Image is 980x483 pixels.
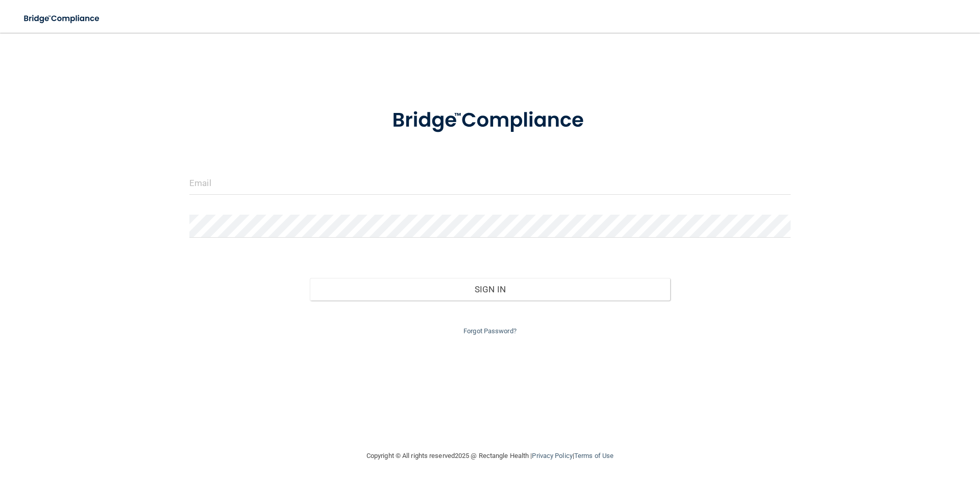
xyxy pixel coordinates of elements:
[189,172,791,195] input: Email
[310,278,671,301] button: Sign In
[463,327,517,335] a: Forgot Password?
[574,452,614,459] a: Terms of Use
[15,8,109,29] img: bridge_compliance_login_screen.278c3ca4.svg
[304,440,676,472] div: Copyright © All rights reserved 2025 @ Rectangle Health | |
[371,94,609,147] img: bridge_compliance_login_screen.278c3ca4.svg
[532,452,572,459] a: Privacy Policy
